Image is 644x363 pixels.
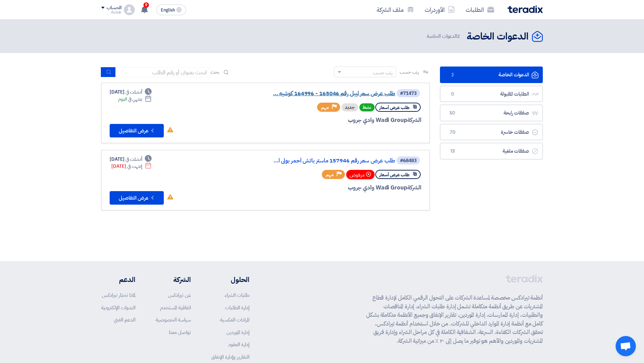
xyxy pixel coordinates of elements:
img: profile_test.png [124,4,135,15]
div: #68483 [400,158,417,163]
span: 13 [448,148,457,155]
a: إدارة العقود [228,341,249,348]
li: الشركة [156,275,191,285]
span: مهم [321,104,329,111]
p: أنظمة تيرادكس مخصصة لمساعدة الشركات على التحول الرقمي الكامل لإدارة قطاع المشتريات عن طريق أنظمة ... [366,293,543,345]
div: [DATE] [111,163,152,170]
span: أنشئت في [126,156,142,163]
a: التقارير وإدارة الإنفاق [211,353,249,361]
div: جديد [341,103,358,111]
span: 2 [457,32,460,40]
button: عرض التفاصيل [110,191,164,205]
div: مرفوض [346,170,375,179]
span: 9 [143,2,149,8]
button: English [156,4,186,15]
a: عن تيرادكس [168,291,191,299]
a: إدارة الطلبات [225,304,249,311]
a: الدعوات الخاصة2 [440,67,543,83]
a: الطلبات المقبولة0 [440,86,543,102]
a: الندوات الإلكترونية [101,304,135,311]
a: صفقات رابحة50 [440,105,543,121]
img: Teradix logo [508,5,543,13]
a: صفقات خاسرة70 [440,124,543,140]
a: المزادات العكسية [220,316,249,323]
span: 2 [448,72,457,78]
div: الحساب [107,5,121,11]
a: ملف الشركة [371,2,419,18]
li: الدعم [101,275,135,285]
span: نشط [359,103,375,111]
div: Wadi Group وادي جروب [259,183,421,192]
span: ينتهي في [128,96,142,103]
a: لماذا تختار تيرادكس [102,291,135,299]
div: اليوم [118,96,152,103]
input: ابحث بعنوان أو رقم الطلب [116,67,210,77]
a: الدعم الفني [114,316,135,323]
a: صفقات ملغية13 [440,143,543,159]
span: مهم [326,172,334,178]
span: بحث [210,69,219,76]
span: رتب حسب [400,69,419,76]
a: تواصل معنا [169,329,191,336]
a: سياسة الخصوصية [156,316,191,323]
li: الحلول [211,275,249,285]
span: 50 [448,110,457,116]
span: 0 [448,91,457,98]
a: الطلبات [460,2,499,18]
div: Open chat [616,336,636,356]
button: عرض التفاصيل [110,124,164,137]
span: 70 [448,129,457,136]
div: رتب حسب [373,69,393,76]
span: أنشئت في [126,88,142,96]
span: طلب عرض أسعار [379,172,409,178]
a: طلب عرض سعر ليبل رقم 165046 - 164996 كوشيه ... [260,90,395,97]
div: [DATE] [110,156,152,163]
div: [DATE] [110,88,152,96]
span: الشركة [407,116,422,124]
a: الأوردرات [419,2,460,18]
span: إنتهت في [127,163,142,170]
h2: الدعوات الخاصة [467,30,529,43]
span: طلب عرض أسعار [379,104,409,111]
div: #71473 [400,91,417,96]
a: طلبات الشراء [225,291,249,299]
span: الدعوات الخاصة [427,32,461,40]
div: Wadi Group وادي جروب [259,116,421,125]
div: Ayoub [101,10,121,14]
a: اتفاقية المستخدم [160,304,191,311]
a: إدارة الموردين [226,329,249,336]
span: English [161,8,175,12]
span: الشركة [407,183,422,192]
a: طلب عرض سعر رقم 157946 ماستر باتش أحمر بولى ا... [260,158,395,164]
